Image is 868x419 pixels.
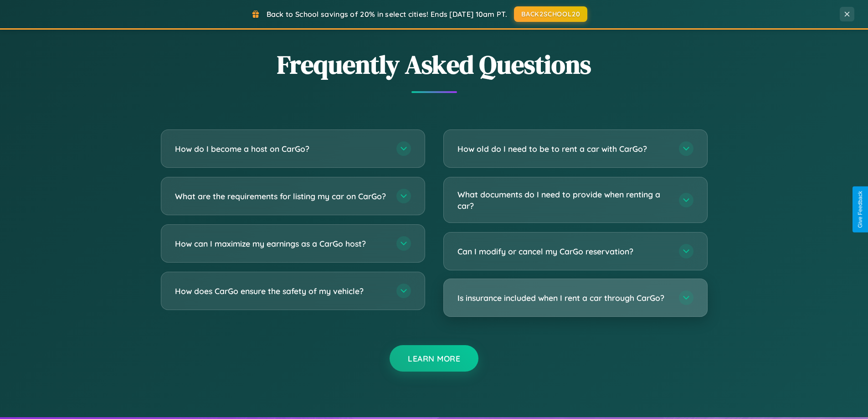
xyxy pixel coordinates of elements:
[175,143,387,155] h3: How do I become a host on CarGo?
[457,143,670,155] h3: How old do I need to be to rent a car with CarGo?
[175,238,387,249] h3: How can I maximize my earnings as a CarGo host?
[857,191,863,228] div: Give Feedback
[457,189,670,211] h3: What documents do I need to provide when renting a car?
[161,47,708,82] h2: Frequently Asked Questions
[457,246,670,257] h3: Can I modify or cancel my CarGo reservation?
[267,10,507,19] span: Back to School savings of 20% in select cities! Ends [DATE] 10am PT.
[175,285,387,297] h3: How does CarGo ensure the safety of my vehicle?
[175,191,387,202] h3: What are the requirements for listing my car on CarGo?
[457,292,670,304] h3: Is insurance included when I rent a car through CarGo?
[514,6,587,22] button: BACK2SCHOOL20
[390,345,478,372] button: Learn More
